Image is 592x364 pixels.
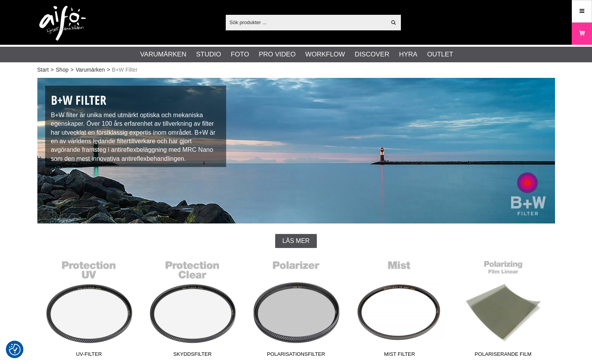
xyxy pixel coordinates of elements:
[451,256,555,361] a: Polariserande film
[244,256,348,361] a: Polarisationsfilter
[37,350,141,361] span: UV-Filter
[244,350,348,361] span: Polarisationsfilter
[196,49,221,60] a: Studio
[141,350,244,361] span: Skyddsfilter
[140,49,186,60] a: Varumärken
[399,49,417,60] a: Hyra
[37,256,141,361] a: UV-Filter
[9,344,21,355] img: Revisit consent button
[348,256,451,361] a: Mist Filter
[45,86,227,167] div: B+W filter är unika med utmärkt optiska och mekaniska egenskaper. Över 100 års erfarenhet av till...
[112,66,138,74] span: B+W Filter
[226,16,386,28] input: Sök produkter ...
[141,256,244,361] a: Skyddsfilter
[51,91,221,109] h1: B+W Filter
[305,49,345,60] a: Workflow
[9,343,21,357] button: Samtyckesinställningar
[427,49,453,60] a: Outlet
[107,66,110,74] span: >
[259,49,295,60] a: Pro Video
[76,66,105,74] a: Varumärken
[348,350,451,361] span: Mist Filter
[37,78,555,223] img: B+W Filter
[39,6,86,41] img: logo.png
[37,66,49,74] a: Start
[355,49,389,60] a: Discover
[51,66,54,74] span: >
[231,49,249,60] a: Foto
[282,237,309,244] span: Läs mer
[70,66,74,74] span: >
[451,350,555,361] span: Polariserande film
[56,66,69,74] a: Shop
